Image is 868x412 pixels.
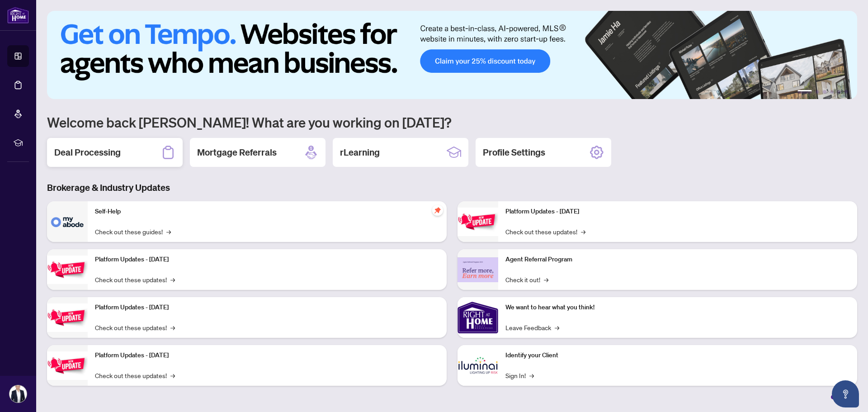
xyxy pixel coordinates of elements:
[544,275,548,284] span: →
[47,351,88,380] img: Platform Updates - July 8, 2025
[505,303,850,313] p: We want to hear what you think!
[166,227,171,237] span: →
[47,303,88,332] img: Platform Updates - July 21, 2025
[9,385,27,403] img: Profile Icon
[170,370,175,380] span: →
[47,181,857,194] h3: Brokerage & Industry Updates
[830,90,834,94] button: 4
[458,208,498,236] img: Platform Updates - June 23, 2025
[823,90,826,94] button: 3
[832,380,859,407] button: Open asap
[844,90,848,94] button: 6
[47,114,857,131] h1: Welcome back [PERSON_NAME]! What are you working on [DATE]?
[170,322,175,332] span: →
[797,90,812,94] button: 1
[340,146,380,159] h2: rLearning
[7,7,29,24] img: logo
[458,297,498,338] img: We want to hear what you think!
[505,322,559,332] a: Leave Feedback→
[47,11,857,99] img: Slide 0
[170,275,175,284] span: →
[505,275,548,284] a: Check it out!→
[581,227,585,237] span: →
[95,322,175,332] a: Check out these updates!→
[505,370,534,380] a: Sign In!→
[47,201,88,242] img: Self-Help
[505,350,850,360] p: Identify your Client
[197,146,277,159] h2: Mortgage Referrals
[837,90,841,94] button: 5
[54,146,121,159] h2: Deal Processing
[505,227,585,237] a: Check out these updates!→
[95,350,439,360] p: Platform Updates - [DATE]
[95,227,171,237] a: Check out these guides!→
[95,207,439,217] p: Self-Help
[529,370,534,380] span: →
[505,255,850,265] p: Agent Referral Program
[816,90,819,94] button: 2
[95,370,175,380] a: Check out these updates!→
[458,345,498,386] img: Identify your Client
[95,255,439,265] p: Platform Updates - [DATE]
[432,205,443,216] span: pushpin
[555,322,559,332] span: →
[95,275,175,284] a: Check out these updates!→
[458,257,498,282] img: Agent Referral Program
[483,146,545,159] h2: Profile Settings
[505,207,850,217] p: Platform Updates - [DATE]
[47,256,88,284] img: Platform Updates - September 16, 2025
[95,303,439,313] p: Platform Updates - [DATE]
